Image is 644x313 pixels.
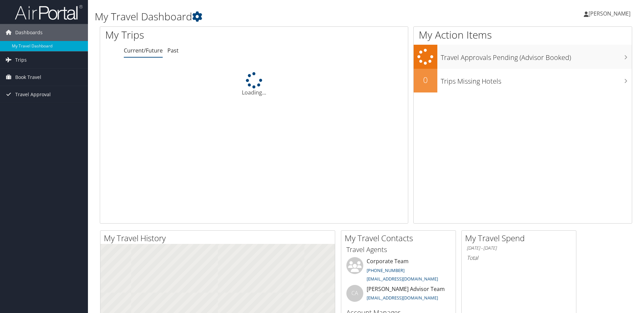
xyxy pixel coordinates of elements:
h6: [DATE] - [DATE] [467,245,571,251]
h3: Travel Agents [346,245,451,254]
li: [PERSON_NAME] Advisor Team [343,285,454,307]
span: Book Travel [15,69,41,86]
h3: Travel Approvals Pending (Advisor Booked) [441,49,632,62]
h1: My Action Items [414,28,632,42]
h2: 0 [414,74,437,86]
a: [EMAIL_ADDRESS][DOMAIN_NAME] [367,276,438,282]
h2: My Travel Contacts [345,232,456,244]
h2: My Travel Spend [465,232,576,244]
a: Past [167,47,179,54]
a: Current/Future [124,47,163,54]
div: CA [346,285,363,302]
div: Loading... [100,72,408,97]
span: [PERSON_NAME] [589,10,630,17]
span: Travel Approval [15,86,51,103]
a: [PHONE_NUMBER] [367,267,405,273]
a: Travel Approvals Pending (Advisor Booked) [414,45,632,69]
span: Trips [15,51,27,68]
a: 0Trips Missing Hotels [414,69,632,92]
h1: My Trips [105,28,275,42]
h3: Trips Missing Hotels [441,73,632,86]
li: Corporate Team [343,257,454,285]
a: [PERSON_NAME] [584,3,637,24]
span: Dashboards [15,24,43,41]
a: [EMAIL_ADDRESS][DOMAIN_NAME] [367,295,438,301]
h6: Total [467,254,571,262]
h1: My Travel Dashboard [95,9,456,24]
img: airportal-logo.png [15,4,83,20]
h2: My Travel History [104,232,335,244]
